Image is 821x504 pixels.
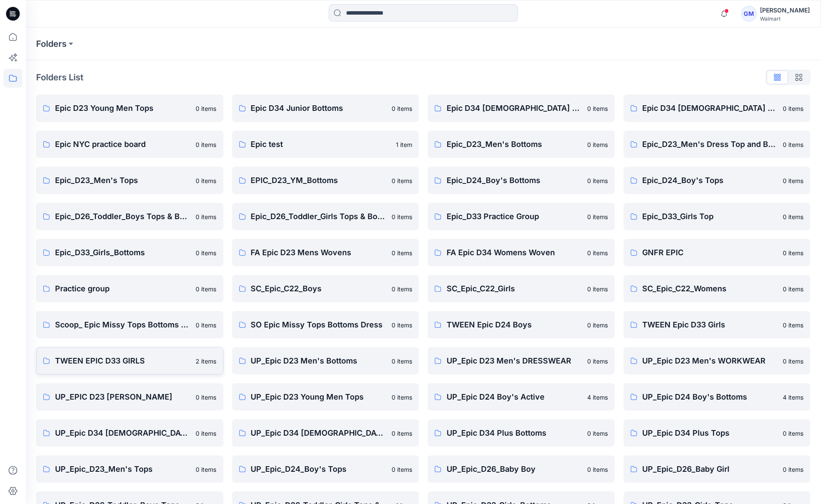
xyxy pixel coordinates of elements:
[783,284,804,293] p: 0 items
[55,174,191,186] p: Epic_D23_Men's Tops
[251,427,387,439] p: UP_Epic D34 [DEMOGRAPHIC_DATA] Top
[588,393,608,402] p: 4 items
[624,203,811,230] a: Epic_D33_Girls Top0 items
[783,104,804,113] p: 0 items
[251,463,387,475] p: UP_Epic_D24_Boy's Tops
[36,38,67,50] a: Folders
[643,211,778,223] p: Epic_D33_Girls Top
[643,247,778,259] p: GNFR EPIC
[55,283,191,295] p: Practice group
[624,347,811,375] a: UP_Epic D23 Men's WORKWEAR0 items
[232,419,420,447] a: UP_Epic D34 [DEMOGRAPHIC_DATA] Top0 items
[251,211,387,223] p: Epic_D26_Toddler_Girls Tops & Bottoms
[624,311,811,339] a: TWEEN Epic D33 Girls0 items
[36,167,224,194] a: Epic_D23_Men's Tops0 items
[36,311,224,339] a: Scoop_ Epic Missy Tops Bottoms Dress0 items
[232,275,420,302] a: SC_Epic_C22_Boys0 items
[783,393,804,402] p: 4 items
[55,463,191,475] p: UP_Epic_D23_Men's Tops
[251,319,387,331] p: SO Epic Missy Tops Bottoms Dress
[36,347,224,375] a: TWEEN EPIC D33 GIRLS2 items
[392,393,412,402] p: 0 items
[196,104,217,113] p: 0 items
[196,176,217,185] p: 0 items
[36,203,224,230] a: Epic_D26_Toddler_Boys Tops & Bottoms0 items
[36,419,224,447] a: UP_Epic D34 [DEMOGRAPHIC_DATA] Bottoms0 items
[428,239,615,266] a: FA Epic D34 Womens Woven0 items
[196,284,217,293] p: 0 items
[251,102,387,114] p: Epic D34 Junior Bottoms
[36,383,224,411] a: UP_EPIC D23 [PERSON_NAME]0 items
[588,429,608,438] p: 0 items
[783,357,804,366] p: 0 items
[36,131,224,158] a: Epic NYC practice board0 items
[741,6,757,21] div: GM
[196,357,217,366] p: 2 items
[588,104,608,113] p: 0 items
[624,95,811,122] a: Epic D34 [DEMOGRAPHIC_DATA] Tops0 items
[447,102,582,114] p: Epic D34 [DEMOGRAPHIC_DATA] Bottoms
[392,357,412,366] p: 0 items
[196,140,217,149] p: 0 items
[196,248,217,257] p: 0 items
[428,167,615,194] a: Epic_D24_Boy's Bottoms0 items
[196,429,217,438] p: 0 items
[624,455,811,483] a: UP_Epic_D26_Baby Girl0 items
[624,131,811,158] a: Epic_D23_Men's Dress Top and Bottoms0 items
[428,131,615,158] a: Epic_D23_Men's Bottoms0 items
[643,391,778,403] p: UP_Epic D24 Boy's Bottoms
[588,248,608,257] p: 0 items
[196,212,217,221] p: 0 items
[643,174,778,186] p: Epic_D24_Boy's Tops
[392,212,412,221] p: 0 items
[588,140,608,149] p: 0 items
[251,247,387,259] p: FA Epic D23 Mens Wovens
[232,311,420,339] a: SO Epic Missy Tops Bottoms Dress0 items
[55,138,191,150] p: Epic NYC practice board
[396,140,412,149] p: 1 item
[232,455,420,483] a: UP_Epic_D24_Boy's Tops0 items
[624,239,811,266] a: GNFR EPIC0 items
[643,355,778,367] p: UP_Epic D23 Men's WORKWEAR
[392,284,412,293] p: 0 items
[251,355,387,367] p: UP_Epic D23 Men's Bottoms
[588,321,608,330] p: 0 items
[447,174,582,186] p: Epic_D24_Boy's Bottoms
[55,427,191,439] p: UP_Epic D34 [DEMOGRAPHIC_DATA] Bottoms
[428,203,615,230] a: Epic_D33 Practice Group0 items
[196,321,217,330] p: 0 items
[447,138,582,150] p: Epic_D23_Men's Bottoms
[251,391,387,403] p: UP_Epic D23 Young Men Tops
[392,429,412,438] p: 0 items
[643,102,778,114] p: Epic D34 [DEMOGRAPHIC_DATA] Tops
[447,463,582,475] p: UP_Epic_D26_Baby Boy
[588,465,608,474] p: 0 items
[624,167,811,194] a: Epic_D24_Boy's Tops0 items
[447,391,582,403] p: UP_Epic D24 Boy's Active
[624,383,811,411] a: UP_Epic D24 Boy's Bottoms4 items
[392,248,412,257] p: 0 items
[643,138,778,150] p: Epic_D23_Men's Dress Top and Bottoms
[447,211,582,223] p: Epic_D33 Practice Group
[36,71,83,84] p: Folders List
[447,247,582,259] p: FA Epic D34 Womens Woven
[55,319,191,331] p: Scoop_ Epic Missy Tops Bottoms Dress
[232,167,420,194] a: EPIC_D23_YM_Bottoms0 items
[232,131,420,158] a: Epic test1 item
[428,275,615,302] a: SC_Epic_C22_Girls0 items
[428,455,615,483] a: UP_Epic_D26_Baby Boy0 items
[624,275,811,302] a: SC_Epic_C22_Womens0 items
[392,104,412,113] p: 0 items
[55,102,191,114] p: Epic D23 Young Men Tops
[624,419,811,447] a: UP_Epic D34 Plus Tops0 items
[447,319,582,331] p: TWEEN Epic D24 Boys
[428,347,615,375] a: UP_Epic D23 Men's DRESSWEAR0 items
[447,427,582,439] p: UP_Epic D34 Plus Bottoms
[36,95,224,122] a: Epic D23 Young Men Tops0 items
[392,176,412,185] p: 0 items
[36,455,224,483] a: UP_Epic_D23_Men's Tops0 items
[232,95,420,122] a: Epic D34 Junior Bottoms0 items
[588,284,608,293] p: 0 items
[783,140,804,149] p: 0 items
[251,283,387,295] p: SC_Epic_C22_Boys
